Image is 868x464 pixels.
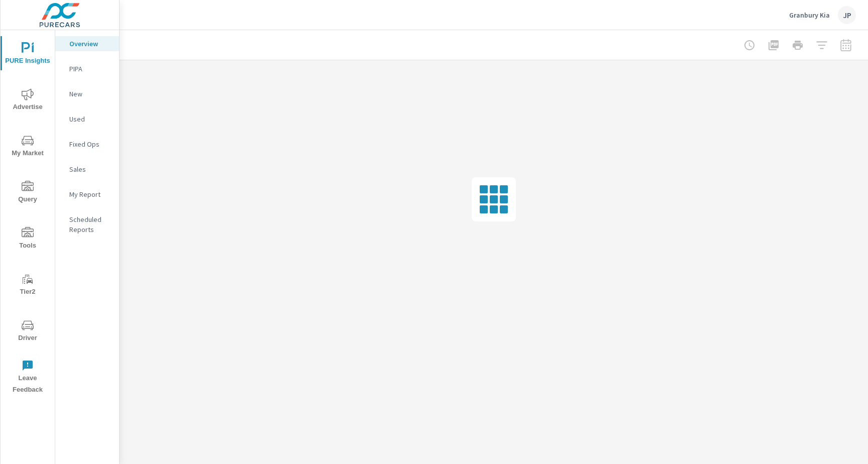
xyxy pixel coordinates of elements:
[55,212,119,237] div: Scheduled Reports
[789,11,830,20] p: Granbury Kia
[55,111,119,127] div: Used
[4,42,52,67] span: PURE Insights
[55,137,119,152] div: Fixed Ops
[4,88,52,113] span: Advertise
[4,360,52,396] span: Leave Feedback
[1,30,55,400] div: nav menu
[4,181,52,205] span: Query
[55,187,119,202] div: My Report
[55,36,119,51] div: Overview
[4,273,52,298] span: Tier2
[55,61,119,76] div: PIPA
[4,319,52,344] span: Driver
[69,189,111,199] p: My Report
[69,214,111,235] p: Scheduled Reports
[4,135,52,159] span: My Market
[69,164,111,174] p: Sales
[69,64,111,74] p: PIPA
[55,86,119,101] div: New
[69,139,111,149] p: Fixed Ops
[838,6,856,24] div: JP
[69,39,111,49] p: Overview
[69,89,111,99] p: New
[4,227,52,252] span: Tools
[55,162,119,177] div: Sales
[69,114,111,124] p: Used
